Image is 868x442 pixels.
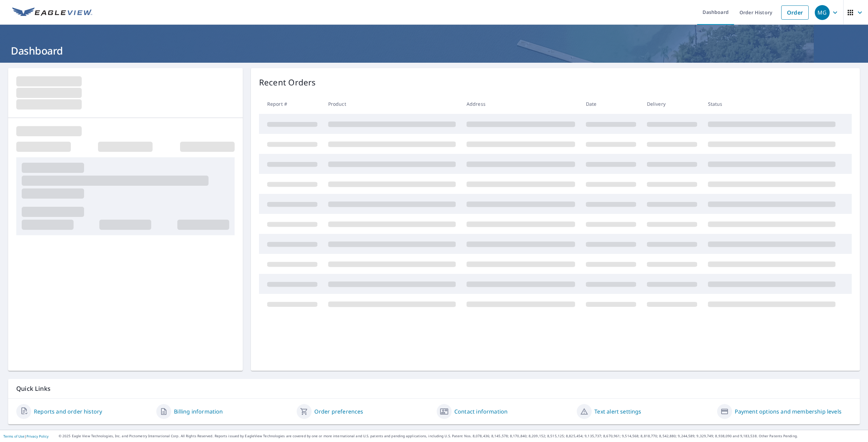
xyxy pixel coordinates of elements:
[580,94,642,114] th: Date
[735,407,842,416] a: Payment options and membership levels
[314,407,363,416] a: Order preferences
[174,407,223,416] a: Billing information
[703,94,841,114] th: Status
[3,434,48,438] p: |
[259,94,323,114] th: Report #
[461,94,580,114] th: Address
[16,384,852,393] p: Quick Links
[594,407,641,416] a: Text alert settings
[26,434,48,439] a: Privacy Policy
[59,434,865,439] p: © 2025 Eagle View Technologies, Inc. and Pictometry International Corp. All Rights Reserved. Repo...
[642,94,703,114] th: Delivery
[12,7,92,18] img: EV Logo
[8,44,860,58] h1: Dashboard
[259,76,316,88] p: Recent Orders
[3,434,24,439] a: Terms of Use
[34,407,102,416] a: Reports and order history
[781,5,809,20] a: Order
[815,5,830,20] div: MG
[454,407,508,416] a: Contact information
[323,94,461,114] th: Product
